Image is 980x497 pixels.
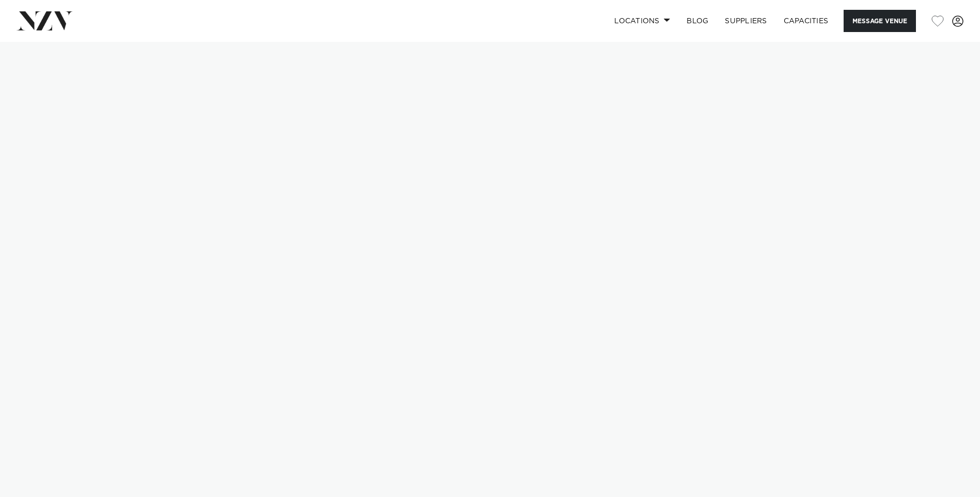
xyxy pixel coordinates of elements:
a: Locations [606,10,678,32]
a: Capacities [775,10,837,32]
a: SUPPLIERS [717,10,775,32]
button: Message Venue [844,10,916,32]
img: nzv-logo.png [17,11,73,30]
a: BLOG [678,10,717,32]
